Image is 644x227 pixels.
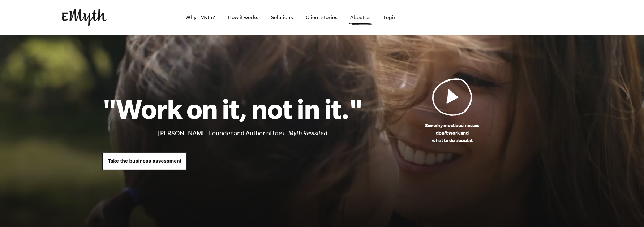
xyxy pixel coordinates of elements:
i: The E-Myth Revisited [272,130,327,137]
span: Take the business assessment [108,158,181,164]
div: Widget de chat [608,192,644,227]
iframe: Embedded CTA [427,9,503,25]
img: EMyth [62,9,107,26]
iframe: Chat Widget [608,192,644,227]
img: Play Video [432,78,473,116]
a: See why most businessesdon't work andwhat to do about it [363,78,542,144]
li: [PERSON_NAME] Founder and Author of [158,128,363,139]
p: See why most businesses don't work and what to do about it [363,122,542,144]
a: Take the business assessment [102,153,187,170]
h1: "Work on it, not in it." [102,93,363,125]
iframe: Embedded CTA [506,9,582,25]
